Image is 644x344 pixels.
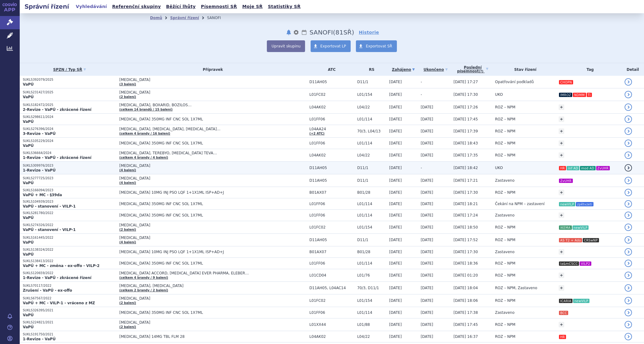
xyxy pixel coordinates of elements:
[495,105,515,109] span: ROZ – NPM
[309,190,354,195] span: B01AX07
[356,40,397,52] a: Exportovat SŘ
[23,236,116,240] p: SUKLS161445/2022
[495,153,515,157] span: ROZ – NPM
[23,188,116,192] p: SUKLS166094/2023
[119,176,273,180] span: [MEDICAL_DATA]
[333,29,354,36] span: ( SŘ)
[357,92,386,97] span: L01/154
[110,2,163,11] a: Referenční skupiny
[309,322,354,327] span: L01XX44
[119,181,136,184] a: (4 balení)
[559,225,572,230] i: IKEMA
[357,202,386,206] span: L01/114
[573,93,586,97] i: NDMM
[309,117,354,121] span: L01FF06
[306,63,354,76] th: ATC
[559,190,564,195] a: +
[119,320,273,325] span: [MEDICAL_DATA]
[625,224,632,231] a: detail
[357,166,386,170] span: D11/1
[495,92,503,97] span: UKO
[495,238,515,242] span: ROZ – NPM
[625,284,632,292] a: detail
[389,65,418,74] a: Zahájeno
[23,271,116,275] p: SUKLS120659/2022
[454,202,478,206] span: [DATE] 18:21
[309,298,354,303] span: L01FC02
[389,202,402,206] span: [DATE]
[309,141,354,145] span: L01FF06
[454,80,478,84] span: [DATE] 17:27
[357,261,386,265] span: L01/114
[559,285,564,291] a: +
[150,16,162,20] a: Domů
[23,288,72,293] strong: Zrušení - VaPÚ - ex-offo
[23,193,62,197] strong: VaPÚ + MC - §39da
[454,213,478,217] span: [DATE] 17:24
[357,129,386,133] span: 70/3, L04/13
[23,252,34,257] strong: VaPÚ
[389,166,402,170] span: [DATE]
[389,261,402,265] span: [DATE]
[23,296,116,301] p: SUKLS67567/2022
[421,153,433,157] span: [DATE]
[559,80,573,84] i: CHOPN
[23,107,92,112] strong: 2-Revize - VaPÚ - zkrácené řízení
[23,115,116,119] p: SUKLS298611/2024
[495,202,544,206] span: Čekání na NPM – zastavení
[357,334,386,339] span: L04/22
[559,202,575,206] i: newVILP
[559,273,564,278] a: +
[421,334,433,339] span: [DATE]
[119,236,273,240] span: [MEDICAL_DATA]
[23,144,34,148] strong: VaPÚ
[119,90,273,95] span: [MEDICAL_DATA]
[389,225,402,229] span: [DATE]
[119,108,173,111] a: (celkem 14 brandů / 15 balení)
[625,212,632,219] a: detail
[267,40,305,52] button: Upravit skupinu
[625,309,632,316] a: detail
[625,78,632,86] a: detail
[389,92,402,97] span: [DATE]
[454,261,478,265] span: [DATE] 18:36
[495,334,515,339] span: ROZ – NPM
[357,213,386,217] span: L01/114
[119,261,273,265] span: [MEDICAL_DATA] 350MG INF CNC SOL 1X7ML
[119,117,273,121] span: [MEDICAL_DATA] 350MG INF CNC SOL 1X7ML
[119,241,136,244] a: (4 balení)
[559,152,564,158] a: +
[357,238,386,242] span: D11/1
[421,261,433,265] span: [DATE]
[23,176,116,180] p: SUKLS277725/2023
[119,325,136,329] a: (2 balení)
[625,260,632,267] a: detail
[454,63,492,76] a: Poslednípísemnost(?)
[421,213,433,217] span: [DATE]
[625,127,632,135] a: detail
[596,166,610,170] i: ZvUHR
[559,249,564,255] a: +
[23,151,116,155] p: SUKLS36664/2024
[454,238,478,242] span: [DATE] 17:52
[23,78,116,82] p: SUKLS392079/2025
[389,238,402,242] span: [DATE]
[421,322,433,327] span: [DATE]
[559,128,564,134] a: +
[23,259,116,263] p: SUKLS138413/2022
[119,284,273,288] span: [MEDICAL_DATA], [MEDICAL_DATA]
[389,250,402,254] span: [DATE]
[357,117,386,121] span: L01/114
[454,334,478,339] span: [DATE] 16:37
[357,310,386,315] span: L01/114
[495,322,515,327] span: ROZ – NPM
[309,286,354,290] span: D11AH05, L04AC14
[625,103,632,111] a: detail
[454,250,478,254] span: [DATE] 17:30
[20,2,74,11] h2: Správní řízení
[454,322,478,327] span: [DATE] 17:45
[119,223,273,227] span: [MEDICAL_DATA]
[311,40,351,52] a: Exportovat LP
[359,29,379,35] a: Historie
[23,320,116,325] p: SUKLS224821/2021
